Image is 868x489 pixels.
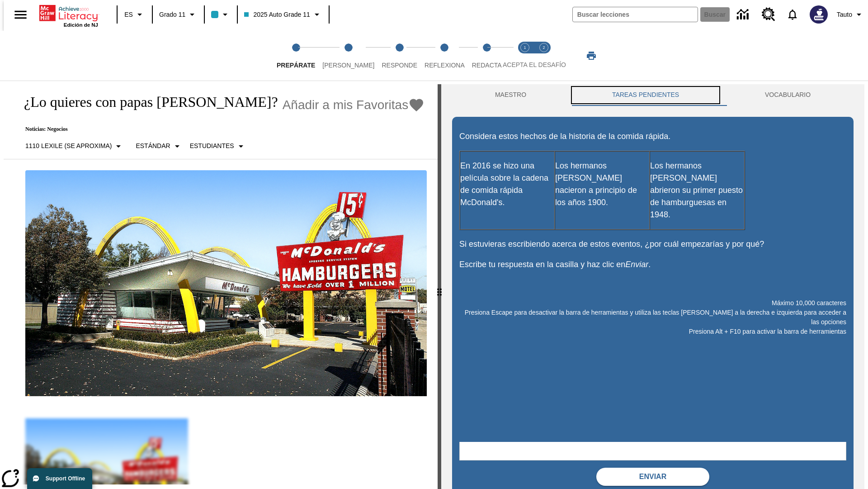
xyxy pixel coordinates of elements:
button: Support Offline [27,468,92,489]
p: Si estuvieras escribiendo acerca de estos eventos, ¿por cuál empezarías y por qué? [459,238,846,250]
p: Máximo 10,000 caracteres [459,298,846,308]
span: Responde [382,62,417,69]
p: Noticias: Negocios [14,126,425,133]
button: Redacta step 5 of 5 [465,31,509,81]
input: Buscar campo [573,7,698,22]
span: Edición de NJ [64,22,98,28]
button: Clase: 2025 Auto Grade 11, Selecciona una clase [241,6,325,23]
img: Avatar [810,5,828,24]
span: Prepárate [277,62,315,69]
p: Escribe tu respuesta en la casilla y haz clic en . [459,259,846,271]
button: Prepárate step 1 of 5 [269,31,322,81]
button: Escoja un nuevo avatar [804,3,833,26]
div: Pulsa la tecla de intro o la barra espaciadora y luego presiona las flechas de derecha e izquierd... [438,84,441,489]
p: 1110 Lexile (Se aproxima) [25,141,112,151]
button: Grado: Grado 11, Elige un grado [156,6,201,23]
button: Maestro [452,84,569,106]
p: Estudiantes [190,141,234,151]
div: activity [441,84,864,489]
p: Los hermanos [PERSON_NAME] nacieron a principio de los años 1900. [555,160,649,209]
span: Redacta [472,62,502,69]
img: Uno de los primeros locales de McDonald's, con el icónico letrero rojo y los arcos amarillos. [25,170,427,397]
p: Presiona Escape para desactivar la barra de herramientas y utiliza las teclas [PERSON_NAME] a la ... [459,308,846,327]
a: Centro de recursos, Se abrirá en una pestaña nueva. [756,2,781,27]
span: Reflexiona [425,62,465,69]
span: Support Offline [46,475,85,482]
p: Presiona Alt + F10 para activar la barra de herramientas [459,327,846,336]
span: [PERSON_NAME] [322,62,374,69]
button: Acepta el desafío lee step 1 of 2 [512,31,538,81]
text: 1 [524,45,526,50]
p: Los hermanos [PERSON_NAME] abrieron su primer puesto de hamburguesas en 1948. [650,160,744,221]
span: Grado 11 [159,10,185,19]
div: reading [4,84,438,484]
button: Seleccionar estudiante [186,138,250,154]
button: Acepta el desafío contesta step 2 of 2 [531,31,557,81]
em: Enviar [625,260,648,269]
span: Añadir a mis Favoritas [283,98,409,112]
button: Lenguaje: ES, Selecciona un idioma [120,6,149,23]
button: Responde step 3 of 5 [374,31,425,81]
a: Notificaciones [781,3,804,26]
span: ES [124,10,133,19]
button: El color de la clase es azul claro. Cambiar el color de la clase. [208,6,234,23]
button: VOCABULARIO [722,84,854,106]
button: Enviar [596,468,709,486]
span: 2025 Auto Grade 11 [244,10,310,19]
button: Abrir el menú lateral [7,1,34,28]
div: Portada [39,3,98,28]
button: Perfil/Configuración [833,6,868,23]
body: Máximo 10,000 caracteres Presiona Escape para desactivar la barra de herramientas y utiliza las t... [4,7,132,15]
button: TAREAS PENDIENTES [569,84,722,106]
button: Tipo de apoyo, Estándar [132,138,186,154]
p: Estándar [136,141,170,151]
button: Imprimir [577,48,606,64]
button: Seleccione Lexile, 1110 Lexile (Se aproxima) [22,138,127,154]
button: Reflexiona step 4 of 5 [417,31,472,81]
text: 2 [542,45,545,50]
div: Instructional Panel Tabs [452,84,854,106]
p: Considera estos hechos de la historia de la comida rápida. [459,130,846,143]
span: Tauto [837,10,852,19]
button: Añadir a mis Favoritas - ¿Lo quieres con papas fritas? [283,97,425,113]
p: En 2016 se hizo una película sobre la cadena de comida rápida McDonald's. [460,160,554,209]
button: Lee step 2 of 5 [315,31,382,81]
span: ACEPTA EL DESAFÍO [503,61,566,68]
h1: ¿Lo quieres con papas [PERSON_NAME]? [14,94,278,110]
a: Centro de información [731,2,756,27]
